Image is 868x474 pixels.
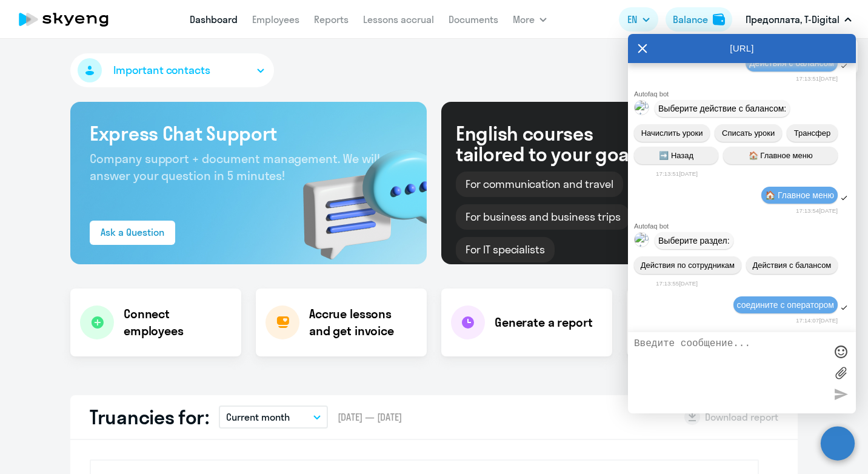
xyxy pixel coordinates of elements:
[739,5,858,34] button: Предоплата, T-Digital
[634,124,710,142] button: Начислить уроки
[634,222,856,230] div: Autofaq bot
[722,129,775,138] span: Списать уроки
[746,12,840,27] p: Предоплата, T-Digital
[752,261,831,270] span: Действия с балансом
[634,90,856,98] div: Autofaq bot
[658,236,730,245] span: Выберите раздел:
[363,13,434,25] a: Lessons accrual
[641,261,735,270] span: Действия по сотрудникам
[226,410,290,424] p: Current month
[749,58,834,68] span: Действия с балансом
[796,207,838,214] time: 17:13:54[DATE]
[635,101,650,139] img: bot avatar
[749,151,813,160] span: 🏠 Главное меню
[658,104,786,113] span: Выберите действие с балансом:
[634,256,741,274] button: Действия по сотрудникам
[635,233,650,272] img: bot avatar
[765,190,834,200] span: 🏠 Главное меню
[619,7,658,32] button: EN
[113,62,210,78] span: Important contacts
[314,13,349,25] a: Reports
[252,13,299,25] a: Employees
[673,12,708,27] div: Balance
[309,305,415,339] h4: Accrue lessons and get invoice
[715,124,782,142] button: Списать уроки
[285,128,427,264] img: bg-img
[713,13,725,25] img: balance
[124,305,232,339] h4: Connect employees
[90,121,407,145] h3: Express Chat Support
[659,151,693,160] span: ➡️ Назад
[513,7,547,32] button: More
[456,237,555,262] div: For IT specialists
[794,129,831,138] span: Трансфер
[656,170,698,177] time: 17:13:51[DATE]
[190,13,238,25] a: Dashboard
[787,124,838,142] button: Трансфер
[90,405,209,429] h2: Truancies for:
[641,129,703,138] span: Начислить уроки
[832,364,850,382] label: Лимит 10 файлов
[338,410,402,424] span: [DATE] — [DATE]
[746,256,838,274] button: Действия с балансом
[634,147,718,164] button: ➡️ Назад
[737,300,834,310] span: соедините с оператором
[666,7,732,32] button: Balancebalance
[796,317,838,324] time: 17:14:07[DATE]
[449,13,498,25] a: Documents
[796,75,838,82] time: 17:13:51[DATE]
[90,151,380,183] span: Company support + document management. We will answer your question in 5 minutes!
[627,12,637,27] span: EN
[513,12,535,27] span: More
[90,221,175,245] button: Ask a Question
[219,406,328,429] button: Current month
[456,123,663,164] div: English courses tailored to your goals
[456,204,630,230] div: For business and business trips
[495,314,592,331] h4: Generate a report
[456,172,623,197] div: For communication and travel
[70,53,274,87] button: Important contacts
[101,225,164,239] div: Ask a Question
[723,147,838,164] button: 🏠 Главное меню
[656,280,698,287] time: 17:13:55[DATE]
